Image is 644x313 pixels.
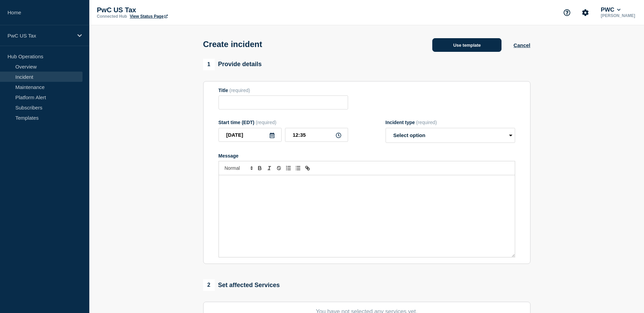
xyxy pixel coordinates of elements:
button: Toggle strikethrough text [274,164,284,172]
h1: Create incident [203,40,262,49]
button: Account settings [578,5,593,20]
button: Toggle ordered list [284,164,293,172]
button: Use template [432,38,501,52]
a: View Status Page [130,14,168,19]
span: (required) [416,120,437,125]
input: HH:MM [285,128,348,142]
input: YYYY-MM-DD [219,128,282,142]
input: Title [219,95,348,109]
button: Toggle bold text [255,164,265,172]
p: PwC US Tax [8,33,73,39]
div: Message [219,153,515,159]
p: [PERSON_NAME] [599,13,636,18]
button: Toggle link [303,164,312,172]
div: Incident type [386,120,515,125]
select: Incident type [386,128,515,143]
span: (required) [229,88,250,93]
div: Start time (EDT) [219,120,348,125]
span: 2 [203,279,215,291]
button: Cancel [513,42,530,48]
div: Title [219,88,348,93]
button: Support [560,5,574,20]
div: Set affected Services [203,279,280,291]
div: Message [219,175,515,257]
span: 1 [203,59,215,70]
div: Provide details [203,59,262,70]
button: Toggle bulleted list [293,164,303,172]
button: Toggle italic text [265,164,274,172]
span: (required) [256,120,276,125]
span: Font size [222,164,255,172]
p: PwC US Tax [97,6,233,14]
button: PWC [599,6,622,13]
p: Connected Hub [97,14,127,19]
